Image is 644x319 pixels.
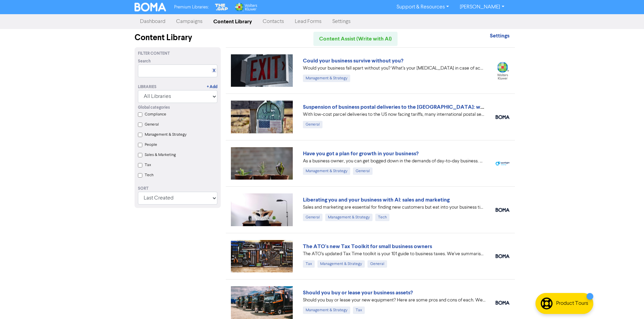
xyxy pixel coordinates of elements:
[171,15,208,28] a: Campaigns
[145,111,166,117] label: Compliance
[490,33,509,39] a: Settings
[303,111,485,118] div: With low-cost parcel deliveries to the US now facing tariffs, many international postal services ...
[496,301,509,305] img: boma_accounting
[145,172,153,178] label: Tech
[303,250,485,258] div: The ATO’s updated Tax Time toolkit is your 101 guide to business taxes. We’ve summarised the key ...
[303,65,485,72] div: Would your business fall apart without you? What’s your Plan B in case of accident, illness, or j...
[145,142,157,148] label: People
[303,297,485,304] div: Should you buy or lease your new equipment? Here are some pros and cons of each. We also can revi...
[496,115,509,119] img: boma
[303,307,350,314] div: Management & Strategy
[174,5,209,9] span: Premium Libraries:
[303,289,413,296] a: Should you buy or lease your business assets?
[353,307,365,314] div: Tax
[496,208,509,212] img: boma
[391,2,454,12] a: Support & Resources
[303,104,541,110] a: Suspension of business postal deliveries to the [GEOGRAPHIC_DATA]: what options do you have?
[214,3,229,11] img: The Gap
[303,260,315,268] div: Tax
[135,32,221,44] div: Content Library
[496,254,509,258] img: boma
[454,2,509,12] a: [PERSON_NAME]
[303,214,323,221] div: General
[138,105,217,111] div: Global categories
[234,3,257,11] img: Wolters Kluwer
[138,84,157,90] div: Libraries
[213,68,215,73] a: X
[353,167,373,175] div: General
[367,260,387,268] div: General
[317,260,365,268] div: Management & Strategy
[375,214,389,221] div: Tech
[303,150,419,157] a: Have you got a plan for growth in your business?
[303,57,403,64] a: Could your business survive without you?
[208,15,257,28] a: Content Library
[145,122,159,128] label: General
[145,152,176,158] label: Sales & Marketing
[289,15,327,28] a: Lead Forms
[257,15,289,28] a: Contacts
[303,167,350,175] div: Management & Strategy
[303,196,450,203] a: Liberating you and your business with AI: sales and marketing
[313,32,398,46] a: Content Assist (Write with AI)
[496,62,509,80] img: wolterskluwer
[135,3,166,11] img: BOMA Logo
[496,161,509,166] img: spotlight
[145,132,187,138] label: Management & Strategy
[303,75,350,82] div: Management & Strategy
[303,243,432,250] a: The ATO's new Tax Toolkit for small business owners
[138,186,217,192] div: Sort
[138,58,151,64] span: Search
[207,84,217,90] a: + Add
[490,32,509,39] strong: Settings
[303,204,485,211] div: Sales and marketing are essential for finding new customers but eat into your business time. We e...
[303,121,323,128] div: General
[327,15,356,28] a: Settings
[138,51,217,57] div: Filter Content
[303,158,485,165] div: As a business owner, you can get bogged down in the demands of day-to-day business. We can help b...
[325,214,373,221] div: Management & Strategy
[145,162,151,168] label: Tax
[135,15,171,28] a: Dashboard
